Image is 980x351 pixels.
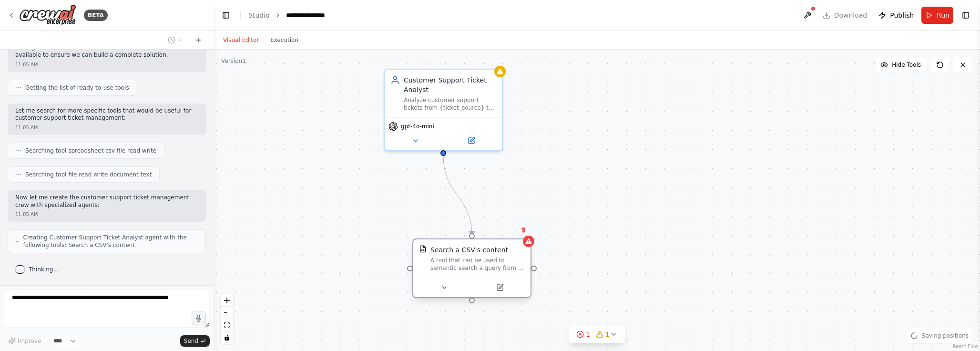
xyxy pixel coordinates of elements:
button: Delete node [517,224,530,236]
button: Start a new chat [191,34,206,46]
button: fit view [221,319,233,331]
div: Customer Support Ticket AnalystAnalyze customer support tickets from {ticket_source} to categoriz... [384,69,503,151]
div: A tool that can be used to semantic search a query from a CSV's content. [430,257,525,272]
button: Execution [265,34,304,46]
button: Open in side panel [444,135,498,146]
a: React Flow attribution [953,344,979,349]
span: 1 [605,330,610,339]
span: Send [184,337,198,345]
button: 11 [569,326,625,343]
div: Search a CSV's content [430,245,508,255]
div: Version 1 [221,57,246,65]
button: Switch to previous chat [164,34,187,46]
button: Improve [4,335,45,347]
span: gpt-4o-mini [401,123,434,130]
span: 1 [586,330,590,339]
p: Let me search for more specific tools that would be useful for customer support ticket management: [15,107,198,122]
span: Creating Customer Support Ticket Analyst agent with the following tools: Search a CSV's content [23,234,198,249]
button: Hide left sidebar [219,9,233,22]
span: Publish [890,10,914,20]
nav: breadcrumb [248,10,335,20]
span: Thinking... [29,266,59,273]
button: Run [921,7,953,24]
button: zoom out [221,307,233,319]
button: toggle interactivity [221,331,233,344]
button: zoom in [221,294,233,307]
p: Now let me create the customer support ticket management crew with specialized agents: [15,194,198,209]
g: Edge from 66dbb89a-a397-4508-971d-5050f95c149b to 30397ea7-4a57-436b-9c58-d4756dce47d7 [439,156,477,235]
button: Send [180,335,210,347]
div: 11:05 AM [15,61,198,68]
span: Searching tool spreadsheet csv file read write [25,147,156,155]
img: CSVSearchTool [419,245,427,253]
span: Run [937,10,949,20]
a: Studio [248,11,270,19]
button: Visual Editor [217,34,265,46]
button: Show right sidebar [959,9,972,22]
span: Hide Tools [892,61,921,69]
div: Customer Support Ticket Analyst [404,75,496,94]
span: Getting the list of ready-to-use tools [25,84,129,92]
button: Publish [875,7,918,24]
div: Analyze customer support tickets from {ticket_source} to categorize them by urgency (High, Medium... [404,96,496,112]
button: Click to speak your automation idea [192,311,206,325]
div: 11:05 AM [15,211,198,218]
div: CSVSearchToolSearch a CSV's contentA tool that can be used to semantic search a query from a CSV'... [412,240,531,300]
button: Hide Tools [875,57,927,72]
span: Improve [18,337,41,345]
img: Logo [19,4,76,26]
span: Searching tool file read write document text [25,171,152,178]
div: BETA [84,10,108,21]
span: Saving positions [922,332,969,340]
button: Open in side panel [473,282,527,293]
div: 11:05 AM [15,124,198,131]
div: React Flow controls [221,294,233,344]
